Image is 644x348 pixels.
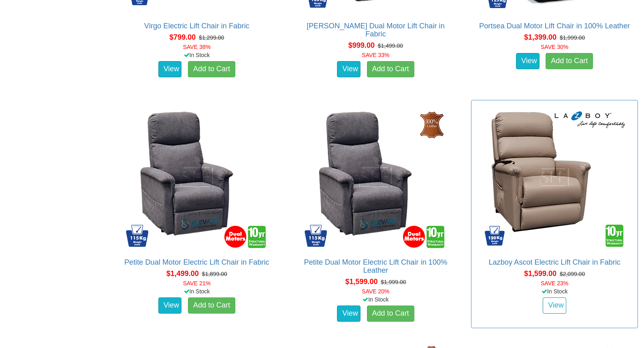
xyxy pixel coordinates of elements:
font: SAVE 33% [362,52,389,58]
a: Add to Cart [188,297,235,314]
del: $1,899.00 [202,271,227,277]
a: View [158,297,182,314]
a: Add to Cart [367,61,414,77]
span: $1,499.00 [166,269,199,278]
img: Lazboy Ascot Electric Lift Chair in Fabric [482,104,627,250]
font: SAVE 20% [362,288,389,295]
span: $799.00 [169,33,196,41]
a: Portsea Dual Motor Lift Chair in 100% Leather [479,22,630,30]
font: SAVE 21% [183,280,211,286]
img: Petite Dual Motor Electric Lift Chair in Fabric [124,104,270,250]
font: SAVE 38% [183,44,211,50]
del: $2,099.00 [560,271,585,277]
a: View [337,306,360,322]
span: $1,599.00 [345,278,377,286]
a: Lazboy Ascot Electric Lift Chair in Fabric [488,258,620,266]
font: SAVE 23% [541,280,568,286]
a: View [543,297,566,314]
a: Petite Dual Motor Electric Lift Chair in 100% Leather [304,258,448,274]
div: In Stock [112,51,282,59]
a: Add to Cart [188,61,235,77]
del: $1,499.00 [378,42,403,49]
div: In Stock [469,287,640,295]
a: Virgo Electric Lift Chair in Fabric [144,22,249,30]
div: In Stock [291,295,461,303]
span: $999.00 [348,41,375,49]
del: $1,299.00 [199,34,224,41]
a: Add to Cart [367,306,414,322]
div: In Stock [112,287,282,295]
span: $1,599.00 [524,269,557,278]
a: View [158,61,182,77]
a: View [516,53,540,69]
a: Add to Cart [546,53,593,69]
a: [PERSON_NAME] Dual Motor Lift Chair in Fabric [307,22,445,38]
font: SAVE 30% [541,44,568,50]
span: $1,399.00 [524,33,557,41]
del: $1,999.00 [560,34,585,41]
del: $1,999.00 [381,279,406,285]
a: Petite Dual Motor Electric Lift Chair in Fabric [124,258,269,266]
a: View [337,61,360,77]
img: Petite Dual Motor Electric Lift Chair in 100% Leather [303,104,448,250]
